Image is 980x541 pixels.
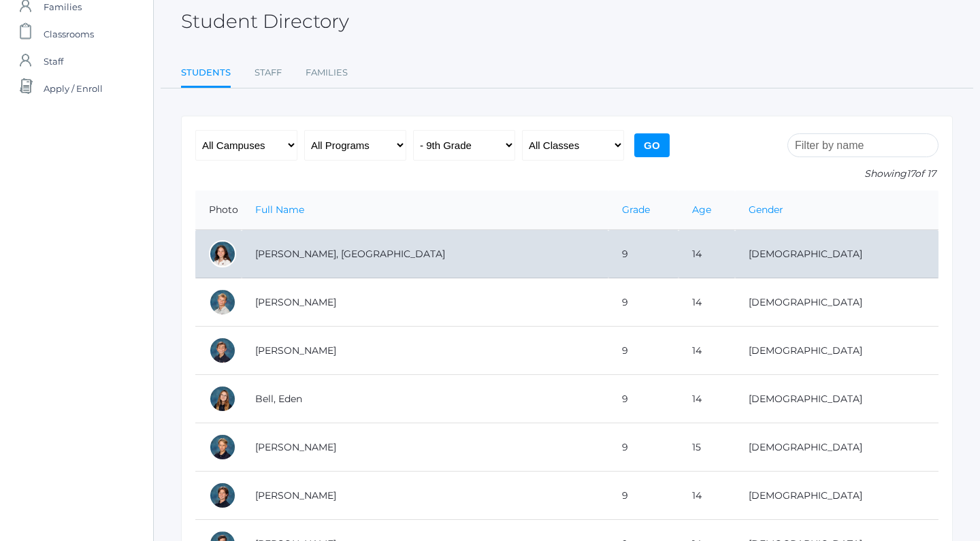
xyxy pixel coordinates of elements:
div: Eden Bell [209,385,236,412]
input: Filter by name [787,133,938,157]
td: 9 [608,230,679,278]
h2: Student Directory [181,11,349,32]
td: [PERSON_NAME] [242,327,608,375]
td: Bell, Eden [242,375,608,423]
td: 14 [679,278,735,327]
td: 9 [608,423,679,472]
span: Staff [44,48,63,75]
input: Go [634,133,670,157]
a: Students [181,59,231,88]
td: 14 [679,472,735,520]
td: 14 [679,375,735,423]
a: Staff [255,59,282,86]
td: [DEMOGRAPHIC_DATA] [735,327,938,375]
a: Families [306,59,348,86]
td: 14 [679,230,735,278]
td: 9 [608,327,679,375]
td: [DEMOGRAPHIC_DATA] [735,423,938,472]
td: 14 [679,327,735,375]
th: Photo [195,191,242,230]
div: Matthew Barone [209,337,236,364]
td: 9 [608,472,679,520]
span: Classrooms [44,20,94,48]
td: 9 [608,375,679,423]
td: [PERSON_NAME], [GEOGRAPHIC_DATA] [242,230,608,278]
div: Logan Albanese [209,289,236,316]
td: [DEMOGRAPHIC_DATA] [735,278,938,327]
a: Age [692,203,711,216]
p: Showing of 17 [787,167,938,181]
div: Asher Burke [209,433,236,461]
td: [PERSON_NAME] [242,472,608,520]
a: Grade [622,203,650,216]
div: Elijah Burr [209,482,236,509]
td: [DEMOGRAPHIC_DATA] [735,230,938,278]
a: Gender [749,203,783,216]
td: 9 [608,278,679,327]
div: Phoenix Abdulla [209,240,236,267]
span: 17 [906,167,915,180]
a: Full Name [255,203,304,216]
td: [PERSON_NAME] [242,278,608,327]
td: [DEMOGRAPHIC_DATA] [735,375,938,423]
td: [PERSON_NAME] [242,423,608,472]
td: [DEMOGRAPHIC_DATA] [735,472,938,520]
td: 15 [679,423,735,472]
span: Apply / Enroll [44,75,103,102]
